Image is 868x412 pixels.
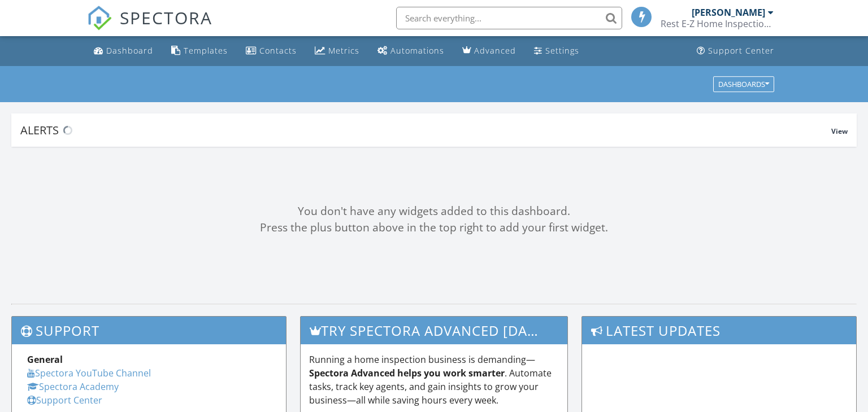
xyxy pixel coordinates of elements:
a: Templates [167,41,232,62]
span: SPECTORA [120,6,212,29]
strong: Spectora Advanced helps you work smarter [309,367,505,379]
div: [PERSON_NAME] [692,7,765,18]
a: Automations (Basic) [373,41,449,62]
div: Templates [184,45,228,56]
input: Search everything... [396,7,622,29]
div: Alerts [20,122,831,138]
a: SPECTORA [87,15,212,39]
a: Spectora YouTube Channel [27,367,151,379]
div: You don't have any widgets added to this dashboard. [11,203,857,220]
button: Dashboards [713,76,774,92]
span: View [831,126,848,136]
div: Support Center [708,45,774,56]
a: Support Center [27,394,102,406]
a: Spectora Academy [27,380,119,393]
div: Press the plus button above in the top right to add your first widget. [11,220,857,236]
div: Advanced [474,45,516,56]
h3: Support [12,317,286,344]
a: Settings [530,41,584,62]
h3: Latest Updates [582,317,856,344]
div: Settings [545,45,579,56]
div: Contacts [259,45,297,56]
a: Dashboard [89,41,158,62]
strong: General [27,353,63,366]
img: The Best Home Inspection Software - Spectora [87,6,112,30]
div: Automations [390,45,444,56]
div: Dashboard [106,45,153,56]
a: Support Center [692,41,779,62]
a: Metrics [310,41,364,62]
div: Dashboards [718,80,769,88]
div: Metrics [328,45,359,56]
a: Contacts [241,41,301,62]
a: Advanced [458,41,520,62]
h3: Try spectora advanced [DATE] [301,317,568,344]
p: Running a home inspection business is demanding— . Automate tasks, track key agents, and gain ins... [309,353,559,407]
div: Rest E-Z Home Inspections [661,18,774,29]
